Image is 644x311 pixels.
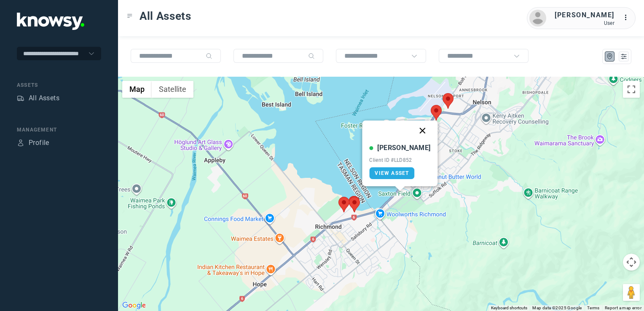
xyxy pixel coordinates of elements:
[620,53,628,60] div: List
[369,167,414,179] a: View Asset
[623,284,640,301] button: Drag Pegman onto the map to open Street View
[606,53,614,60] div: Map
[623,13,633,24] div: :
[127,13,133,19] div: Toggle Menu
[17,93,59,103] a: AssetsAll Assets
[413,121,433,141] button: Close
[377,143,430,153] div: [PERSON_NAME]
[623,81,640,98] button: Toggle fullscreen view
[206,53,212,59] div: Search
[308,53,315,59] div: Search
[555,10,614,20] div: [PERSON_NAME]
[17,139,24,147] div: Profile
[140,8,191,24] span: All Assets
[17,138,49,148] a: ProfileProfile
[17,126,101,134] div: Management
[17,13,84,30] img: Application Logo
[17,94,24,102] div: Assets
[623,13,633,23] div: :
[375,170,409,176] span: View Asset
[29,138,49,148] div: Profile
[529,10,546,27] img: avatar.png
[555,20,614,26] div: User
[17,81,101,89] div: Assets
[623,254,640,271] button: Map camera controls
[369,157,430,163] div: Client ID #LLD852
[120,300,148,311] img: Google
[587,306,600,310] a: Terms (opens in new tab)
[623,14,632,21] tspan: ...
[605,306,641,310] a: Report a map error
[122,81,152,98] button: Show street map
[120,300,148,311] a: Open this area in Google Maps (opens a new window)
[491,305,527,311] button: Keyboard shortcuts
[29,93,59,103] div: All Assets
[152,81,193,98] button: Show satellite imagery
[532,306,582,310] span: Map data ©2025 Google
